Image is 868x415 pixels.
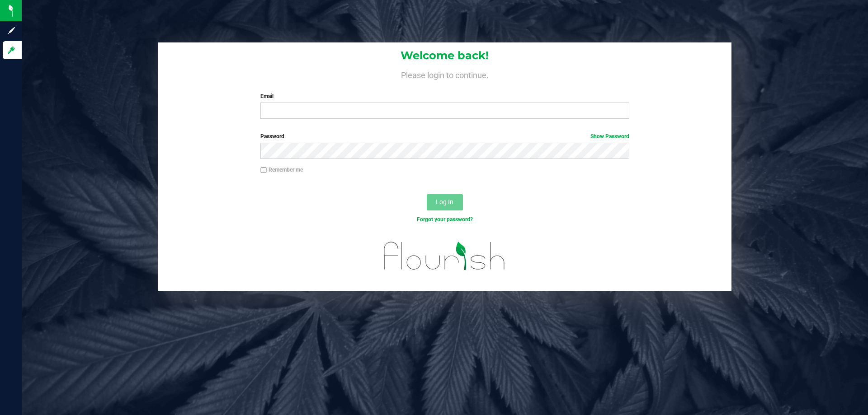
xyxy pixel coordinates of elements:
[158,50,731,61] h1: Welcome back!
[158,69,731,79] h4: Please login to continue.
[7,26,16,35] inline-svg: Sign up
[417,216,473,223] a: Forgot your password?
[590,133,629,140] a: Show Password
[427,194,463,210] button: Log In
[373,233,516,279] img: flourish_logo.svg
[260,167,267,173] input: Remember me
[260,133,284,140] span: Password
[260,92,629,100] label: Email
[260,166,303,174] label: Remember me
[436,198,453,205] span: Log In
[7,46,16,55] inline-svg: Log in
